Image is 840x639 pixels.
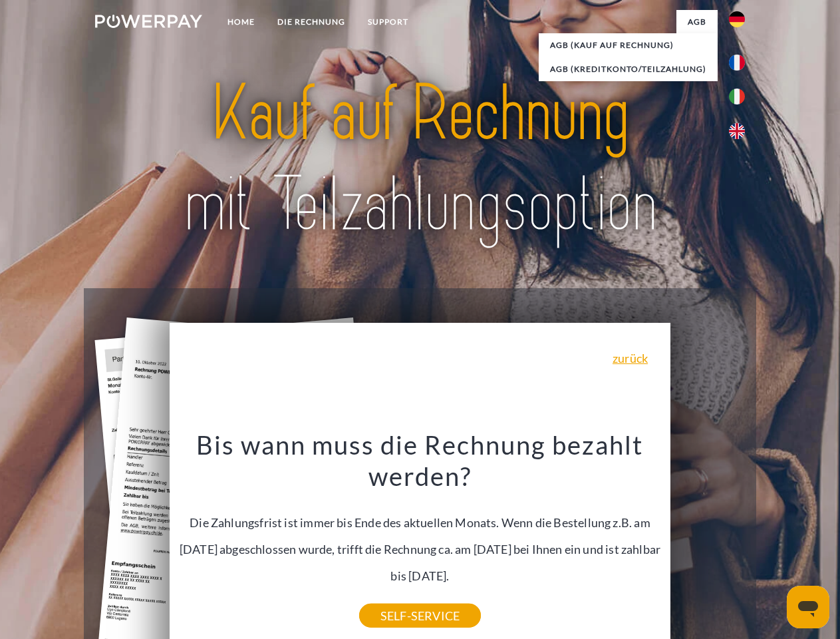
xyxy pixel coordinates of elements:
[359,604,481,628] a: SELF-SERVICE
[356,10,420,34] a: SUPPORT
[539,57,718,81] a: AGB (Kreditkonto/Teilzahlung)
[266,10,356,34] a: DIE RECHNUNG
[729,123,745,139] img: en
[95,15,202,28] img: logo-powerpay-white.svg
[676,10,718,34] a: agb
[729,89,745,105] img: it
[729,55,745,71] img: fr
[127,64,713,255] img: title-powerpay_de.svg
[729,11,745,27] img: de
[216,10,266,34] a: Home
[539,33,718,57] a: AGB (Kauf auf Rechnung)
[787,586,829,628] iframe: Schaltfläche zum Öffnen des Messaging-Fensters
[613,352,648,364] a: zurück
[178,429,663,616] div: Die Zahlungsfrist ist immer bis Ende des aktuellen Monats. Wenn die Bestellung z.B. am [DATE] abg...
[178,429,663,493] h3: Bis wann muss die Rechnung bezahlt werden?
